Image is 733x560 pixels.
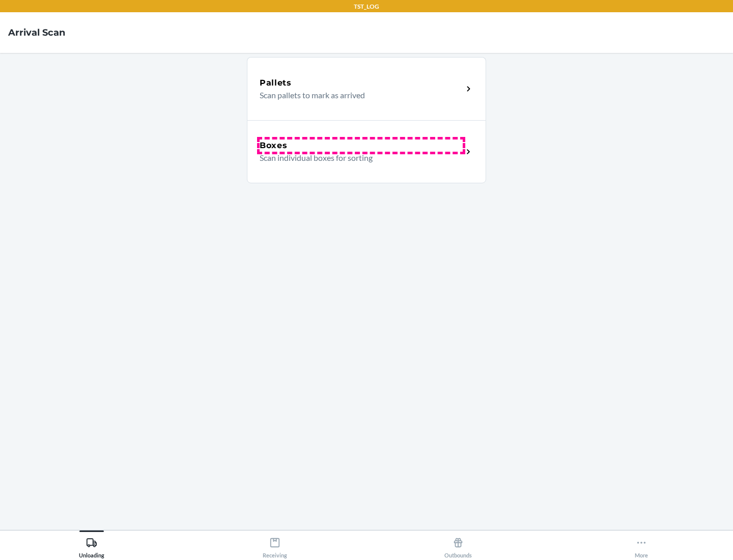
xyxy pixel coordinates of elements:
[260,139,288,152] h5: Boxes
[366,530,550,558] button: Outbounds
[183,530,366,558] button: Receiving
[260,89,455,101] p: Scan pallets to mark as arrived
[635,533,648,558] div: More
[8,26,65,39] h4: Arrival Scan
[263,533,287,558] div: Receiving
[260,152,455,164] p: Scan individual boxes for sorting
[260,77,292,89] h5: Pallets
[79,533,104,558] div: Unloading
[354,2,379,11] p: TST_LOG
[550,530,733,558] button: More
[247,120,486,183] a: BoxesScan individual boxes for sorting
[444,533,472,558] div: Outbounds
[247,57,486,120] a: PalletsScan pallets to mark as arrived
